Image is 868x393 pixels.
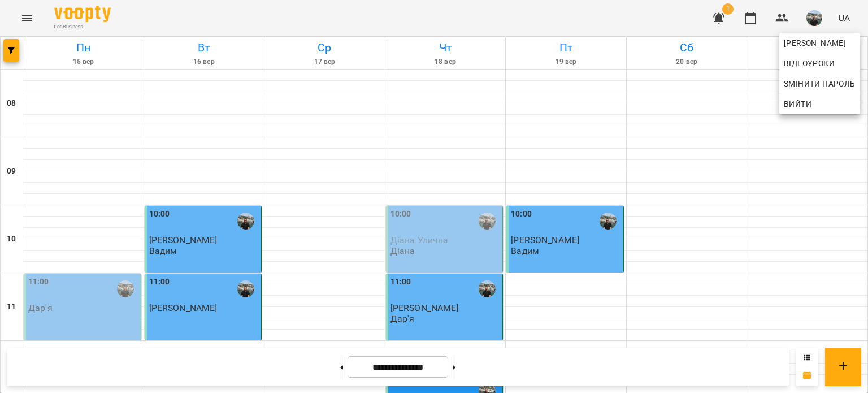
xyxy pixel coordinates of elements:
[784,57,835,70] span: Відеоуроки
[779,74,860,94] a: Змінити пароль
[784,97,811,111] span: Вийти
[779,33,860,53] a: [PERSON_NAME]
[784,36,856,50] span: [PERSON_NAME]
[779,53,839,74] a: Відеоуроки
[784,77,856,90] span: Змінити пароль
[779,94,860,114] button: Вийти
